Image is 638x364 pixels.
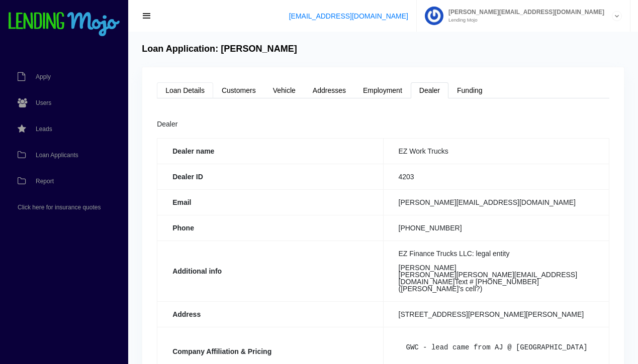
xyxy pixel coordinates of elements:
[383,189,609,215] td: [PERSON_NAME][EMAIL_ADDRESS][DOMAIN_NAME]
[213,82,264,98] a: Customers
[443,18,604,23] small: Lending Mojo
[425,7,443,25] img: Profile image
[411,82,448,98] a: Dealer
[157,118,609,131] div: Dealer
[157,189,383,215] th: Email
[157,82,213,98] a: Loan Details
[383,301,609,327] td: [STREET_ADDRESS][PERSON_NAME][PERSON_NAME]
[264,82,304,98] a: Vehicle
[289,12,408,20] a: [EMAIL_ADDRESS][DOMAIN_NAME]
[399,336,594,358] pre: GWC - lead came from AJ @ [GEOGRAPHIC_DATA]
[8,12,121,37] img: logo-small.png
[448,82,491,98] a: Funding
[18,204,101,210] span: Click here for insurance quotes
[36,178,54,184] span: Report
[443,9,604,15] span: [PERSON_NAME][EMAIL_ADDRESS][DOMAIN_NAME]
[354,82,411,98] a: Employment
[157,301,383,327] th: Address
[36,152,78,158] span: Loan Applicants
[383,138,609,164] td: EZ Work Trucks
[157,138,383,164] th: Dealer name
[304,82,354,98] a: Addresses
[157,215,383,240] th: Phone
[36,100,51,106] span: Users
[142,44,297,55] h4: Loan Application: [PERSON_NAME]
[157,164,383,189] th: Dealer ID
[36,126,52,132] span: Leads
[383,240,609,301] td: EZ Finance Trucks LLC: legal entity [PERSON_NAME] [PERSON_NAME] [PERSON_NAME][EMAIL_ADDRESS][DOMA...
[157,240,383,301] th: Additional info
[36,74,51,80] span: Apply
[383,215,609,240] td: [PHONE_NUMBER]
[383,164,609,189] td: 4203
